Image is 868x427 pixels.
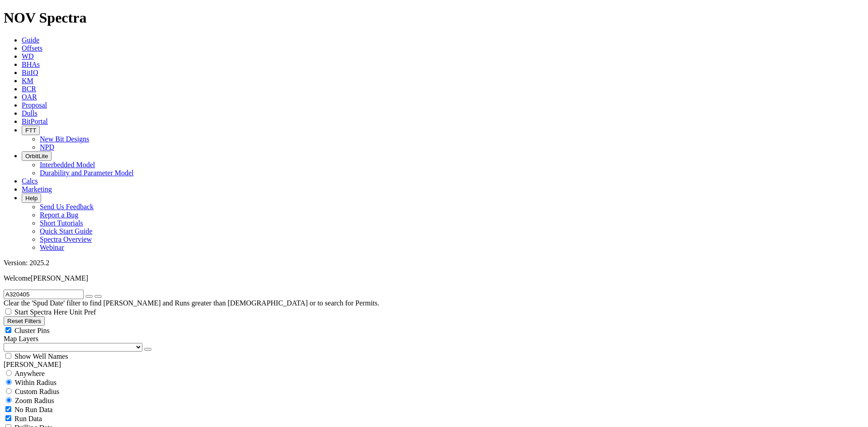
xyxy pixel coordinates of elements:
a: Offsets [22,44,42,52]
a: Proposal [22,101,47,109]
a: WD [22,52,34,60]
span: FTT [25,127,36,134]
span: Clear the 'Spud Date' filter to find [PERSON_NAME] and Runs greater than [DEMOGRAPHIC_DATA] or to... [4,299,379,307]
a: Short Tutorials [40,219,83,227]
a: New Bit Designs [40,135,89,143]
h1: NOV Spectra [4,9,864,26]
button: OrbitLite [22,151,52,161]
div: Version: 2025.2 [4,259,864,267]
span: Within Radius [15,379,57,386]
span: Help [25,195,38,202]
a: Spectra Overview [40,235,92,243]
a: Webinar [40,244,64,251]
a: Quick Start Guide [40,227,92,235]
a: KM [22,77,33,84]
a: Report a Bug [40,211,78,219]
a: Durability and Parameter Model [40,169,134,177]
button: FTT [22,126,40,135]
a: BitPortal [22,117,48,125]
a: OAR [22,93,37,101]
span: Cluster Pins [14,327,50,334]
a: Dulls [22,109,38,117]
a: Calcs [22,177,38,185]
span: Custom Radius [15,388,59,395]
a: Guide [22,36,39,44]
a: Send Us Feedback [40,203,94,211]
span: No Run Data [14,406,52,413]
span: Show Well Names [14,352,68,360]
button: Reset Filters [4,316,45,326]
input: Start Spectra Here [5,309,11,314]
a: Marketing [22,185,52,193]
a: Interbedded Model [40,161,95,169]
a: BitIQ [22,69,38,76]
span: Anywhere [14,370,45,377]
button: Help [22,193,41,203]
div: [PERSON_NAME] [4,361,864,369]
span: Map Layers [4,335,38,343]
input: Search [4,290,84,299]
span: Unit Pref [69,308,96,316]
span: Start Spectra Here [14,308,67,316]
span: Zoom Radius [15,397,54,404]
a: NPD [40,143,54,151]
a: BCR [22,85,36,93]
span: OrbitLite [25,153,48,160]
span: Run Data [14,415,42,422]
p: Welcome [4,274,864,282]
a: BHAs [22,61,40,68]
span: [PERSON_NAME] [31,274,88,282]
